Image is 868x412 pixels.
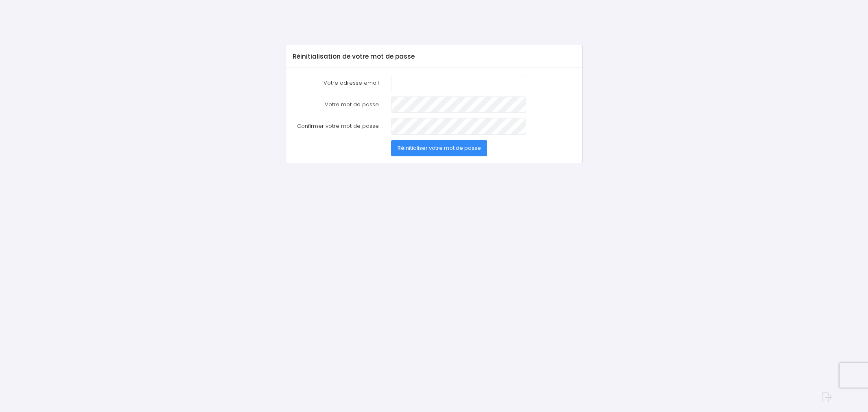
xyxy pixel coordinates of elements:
[286,45,582,68] div: Réinitialisation de votre mot de passe
[391,140,488,156] button: Réinitialiser votre mot de passe
[286,75,385,91] label: Votre adresse email
[286,96,385,113] label: Votre mot de passe
[398,144,481,152] span: Réinitialiser votre mot de passe
[286,118,385,134] label: Confirmer votre mot de passe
